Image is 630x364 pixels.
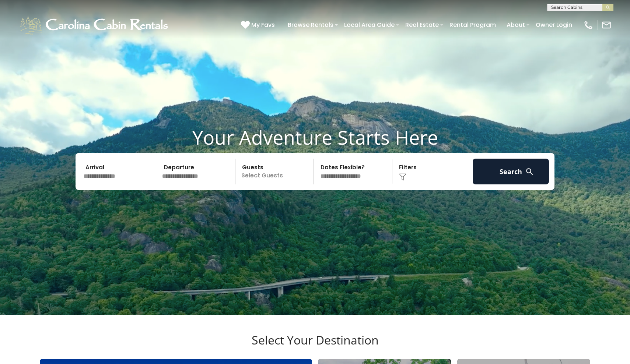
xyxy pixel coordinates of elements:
h3: Select Your Destination [39,333,591,359]
a: Owner Login [532,18,576,31]
img: filter--v1.png [399,173,406,181]
a: About [503,18,529,31]
a: Rental Program [446,18,500,31]
span: My Favs [251,20,275,29]
h1: Your Adventure Starts Here [6,126,624,149]
a: Local Area Guide [340,18,398,31]
a: My Favs [241,20,277,30]
button: Search [473,159,549,184]
p: Select Guests [238,159,314,184]
a: Browse Rentals [284,18,337,31]
img: mail-regular-white.png [601,20,612,30]
a: Real Estate [402,18,442,31]
img: phone-regular-white.png [583,20,594,30]
img: White-1-1-2.png [18,14,171,36]
img: search-regular-white.png [525,167,534,176]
